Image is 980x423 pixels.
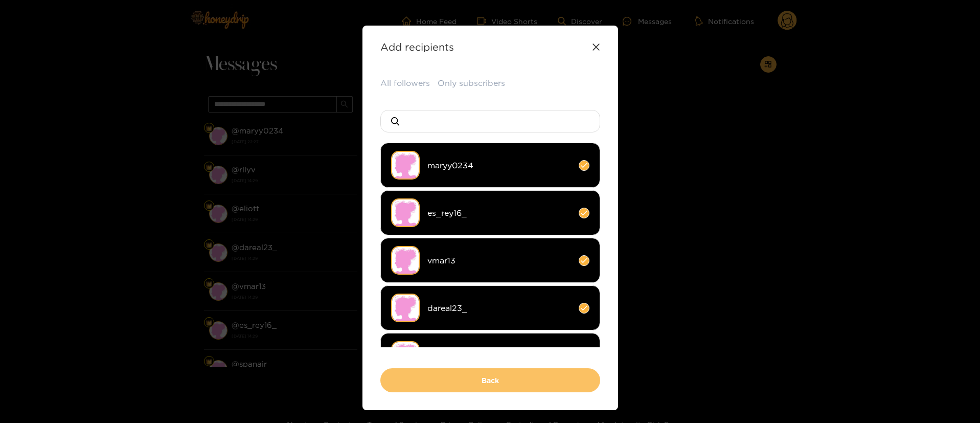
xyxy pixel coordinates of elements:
[427,255,571,266] span: vmar13
[380,41,454,53] strong: Add recipients
[427,160,571,171] span: maryy0234
[380,368,600,392] button: Back
[380,77,430,89] button: All followers
[427,302,571,314] span: dareal23_
[391,294,420,322] img: no-avatar.png
[427,207,571,219] span: es_rey16_
[391,341,420,370] img: no-avatar.png
[391,151,420,180] img: no-avatar.png
[391,198,420,227] img: no-avatar.png
[438,77,505,89] button: Only subscribers
[391,246,420,275] img: no-avatar.png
